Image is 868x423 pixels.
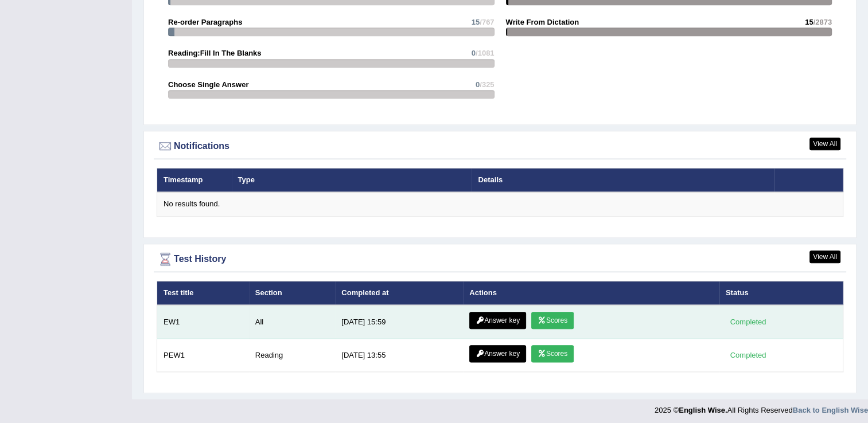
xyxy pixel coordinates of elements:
[679,406,727,414] strong: English Wise.
[335,339,463,372] td: [DATE] 13:55
[476,49,495,57] span: /1081
[480,18,494,26] span: /767
[726,349,770,361] div: Completed
[249,339,335,372] td: Reading
[726,316,770,328] div: Completed
[531,345,574,362] a: Scores
[157,250,843,268] div: Test History
[476,80,480,89] span: 0
[463,281,719,305] th: Actions
[469,312,526,329] a: Answer key
[164,199,836,210] div: No results found.
[168,49,262,57] strong: Reading:Fill In The Blanks
[157,168,232,192] th: Timestamp
[472,168,774,192] th: Details
[249,305,335,339] td: All
[480,80,494,89] span: /325
[813,18,832,26] span: /2873
[157,281,249,305] th: Test title
[809,138,840,150] a: View All
[335,281,463,305] th: Completed at
[655,399,868,416] div: 2025 © All Rights Reserved
[157,339,249,372] td: PEW1
[249,281,335,305] th: Section
[168,80,248,89] strong: Choose Single Answer
[157,138,843,155] div: Notifications
[168,18,242,26] strong: Re-order Paragraphs
[793,406,868,414] a: Back to English Wise
[805,18,813,26] span: 15
[809,250,840,263] a: View All
[469,345,526,362] a: Answer key
[719,281,843,305] th: Status
[232,168,472,192] th: Type
[472,49,476,57] span: 0
[472,18,480,26] span: 15
[531,312,574,329] a: Scores
[506,18,579,26] strong: Write From Dictation
[335,305,463,339] td: [DATE] 15:59
[157,305,249,339] td: EW1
